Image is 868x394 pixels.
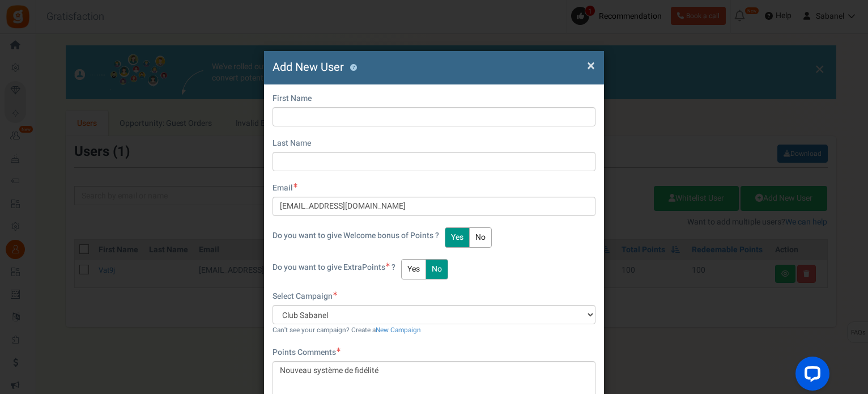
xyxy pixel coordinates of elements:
[469,227,492,248] button: No
[587,55,595,77] span: ×
[392,261,395,273] span: ?
[273,183,297,194] label: Email
[273,262,395,273] label: Points
[273,325,421,335] small: Can't see your campaign? Create a
[273,261,362,273] span: Do you want to give Extra
[273,230,439,242] label: Do you want to give Welcome bonus of Points ?
[350,64,357,71] button: ?
[376,325,421,335] a: New Campaign
[273,347,341,358] label: Points Comments
[426,259,448,279] button: No
[445,227,470,248] button: Yes
[273,291,337,302] label: Select Campaign
[273,59,344,75] span: Add New User
[401,259,426,279] button: Yes
[273,138,311,149] label: Last Name
[273,93,312,104] label: First Name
